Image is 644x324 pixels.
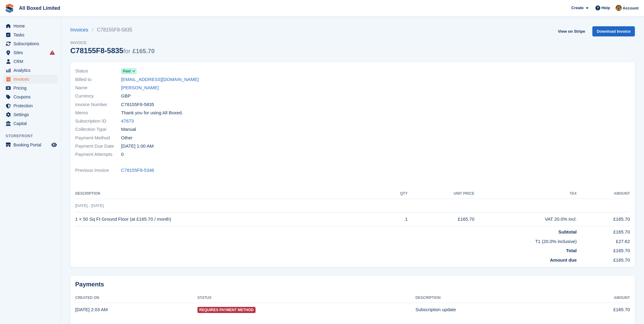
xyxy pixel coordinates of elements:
[121,151,123,158] span: 0
[121,68,137,75] a: Paid
[3,66,58,75] a: menu
[75,126,121,133] span: Collection Type
[70,40,155,46] span: Invoice
[75,118,121,125] span: Subscription ID
[75,93,121,100] span: Currency
[13,93,50,101] span: Coupons
[75,307,108,312] time: 2025-08-08 01:03:26 UTC
[383,189,407,199] th: QTY
[121,118,134,125] a: 47673
[17,3,63,13] a: All Boxed Limited
[566,248,577,253] strong: Total
[577,189,630,199] th: Amount
[3,84,58,92] a: menu
[197,307,256,313] span: Requires Payment Method
[121,126,136,133] span: Manual
[75,151,121,158] span: Payment Attempts
[70,26,92,34] a: Invoices
[75,143,121,150] span: Payment Due Date
[75,236,577,245] td: T1 (20.0% inclusive)
[577,236,630,245] td: £27.62
[13,141,50,149] span: Booking Portal
[3,141,58,149] a: menu
[577,226,630,236] td: £165.70
[75,109,121,116] span: Memo
[474,216,577,223] div: VAT 20.0% incl.
[197,293,416,303] th: Status
[121,101,154,108] span: C78155F8-5835
[13,119,50,128] span: Capital
[75,76,121,83] span: Billed to
[70,26,155,34] nav: breadcrumbs
[3,110,58,119] a: menu
[121,109,183,116] span: Thank you for using All Boxed.
[13,22,50,30] span: Home
[75,281,630,288] h2: Payments
[75,293,197,303] th: Created On
[13,101,50,110] span: Protection
[555,26,587,36] a: View on Stripe
[13,57,50,66] span: CRM
[592,26,635,36] a: Download Invoice
[50,50,55,55] i: Smart entry sync failures have occurred
[123,48,130,54] span: for
[121,93,131,100] span: GBP
[121,143,153,150] time: 2025-08-09 00:00:00 UTC
[50,141,58,149] a: Preview store
[13,48,50,57] span: Sites
[383,212,407,226] td: 1
[121,134,133,142] span: Other
[6,133,61,139] span: Storefront
[3,101,58,110] a: menu
[3,22,58,30] a: menu
[132,48,154,54] span: £165.70
[616,5,622,11] img: Sharon Hawkins
[558,229,577,234] strong: Subtotal
[550,257,577,263] strong: Amount due
[3,39,58,48] a: menu
[13,84,50,92] span: Pricing
[121,76,199,83] a: [EMAIL_ADDRESS][DOMAIN_NAME]
[3,93,58,101] a: menu
[568,293,630,303] th: Amount
[75,101,121,108] span: Invoice Number
[75,189,383,199] th: Description
[121,167,154,174] a: C78155F8-5346
[415,293,568,303] th: Description
[3,57,58,66] a: menu
[5,4,14,13] img: stora-icon-8386f47178a22dfd0bd8f6a31ec36ba5ce8667c1dd55bd0f319d3a0aa187defe.svg
[3,119,58,128] a: menu
[70,46,155,55] div: C78155F8-5835
[474,189,577,199] th: Tax
[3,31,58,39] a: menu
[571,5,583,11] span: Create
[415,303,568,316] td: Subscription update
[75,203,104,208] span: [DATE] - [DATE]
[577,212,630,226] td: £165.70
[577,254,630,264] td: £165.70
[13,31,50,39] span: Tasks
[75,68,121,75] span: Status
[13,39,50,48] span: Subscriptions
[3,75,58,83] a: menu
[121,84,159,91] a: [PERSON_NAME]
[13,75,50,83] span: Invoices
[408,189,474,199] th: Unit Price
[577,245,630,254] td: £165.70
[602,5,610,11] span: Help
[75,134,121,142] span: Payment Method
[75,167,121,174] span: Previous Invoice
[13,110,50,119] span: Settings
[623,5,638,11] span: Account
[568,303,630,316] td: £165.70
[75,212,383,226] td: 1 × 50 Sq Ft Ground Floor (at £165.70 / month)
[13,66,50,75] span: Analytics
[75,84,121,91] span: Name
[408,212,474,226] td: £165.70
[3,48,58,57] a: menu
[123,68,131,74] span: Paid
